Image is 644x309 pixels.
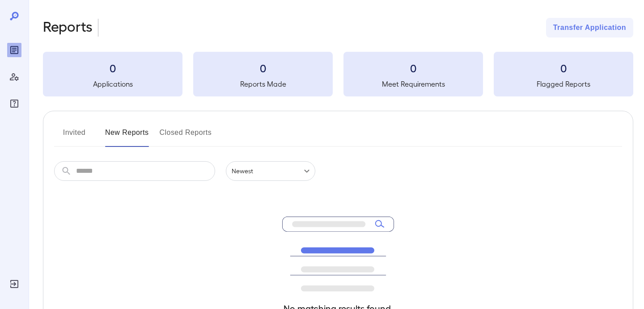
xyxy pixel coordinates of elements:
div: FAQ [7,96,21,111]
button: Invited [54,125,94,147]
button: Transfer Application [546,18,633,38]
h5: Flagged Reports [494,79,633,89]
h3: 0 [343,61,483,75]
h5: Meet Requirements [343,79,483,89]
h5: Applications [43,79,182,89]
button: Closed Reports [160,125,212,147]
h3: 0 [494,61,633,75]
h2: Reports [43,18,93,38]
div: Newest [226,161,315,181]
h3: 0 [193,61,333,75]
button: New Reports [105,125,149,147]
div: Manage Users [7,70,21,84]
div: Log Out [7,277,21,291]
h5: Reports Made [193,79,333,89]
h3: 0 [43,61,182,75]
div: Reports [7,43,21,57]
summary: 0Applications0Reports Made0Meet Requirements0Flagged Reports [43,52,633,96]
